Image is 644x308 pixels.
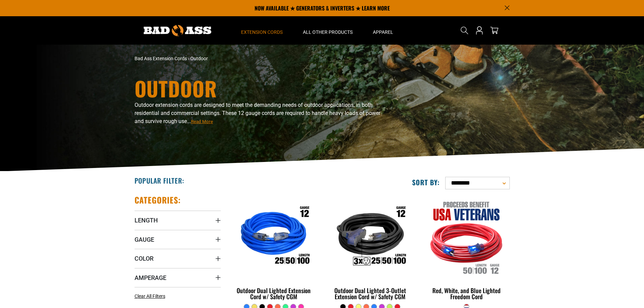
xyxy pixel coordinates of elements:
[412,178,440,187] label: Sort by:
[423,195,509,304] a: Red, White, and Blue Lighted Freedom Cord Red, White, and Blue Lighted Freedom Cord
[135,56,187,61] a: Bad Ass Extension Cords
[363,16,403,45] summary: Apparel
[135,255,153,262] span: Color
[135,102,380,124] span: Outdoor extension cords are designed to meet the demanding needs of outdoor applications, in both...
[135,249,221,268] summary: Color
[144,25,211,36] img: Bad Ass Extension Cords
[191,119,213,124] span: Read More
[135,195,181,205] h2: Categories:
[135,78,381,98] h1: Outdoor
[135,236,154,243] span: Gauge
[135,268,221,287] summary: Amperage
[135,216,158,224] span: Length
[328,198,413,276] img: Outdoor Dual Lighted 3-Outlet Extension Cord w/ Safety CGM
[135,230,221,249] summary: Gauge
[135,293,168,300] a: Clear All Filters
[135,211,221,230] summary: Length
[327,287,413,300] div: Outdoor Dual Lighted 3-Outlet Extension Cord w/ Safety CGM
[303,29,353,35] span: All Other Products
[188,56,189,61] span: ›
[135,55,381,62] nav: breadcrumbs
[135,274,166,282] span: Amperage
[231,195,317,304] a: Outdoor Dual Lighted Extension Cord w/ Safety CGM Outdoor Dual Lighted Extension Cord w/ Safety CGM
[293,16,363,45] summary: All Other Products
[373,29,393,35] span: Apparel
[459,25,470,36] summary: Search
[231,198,316,276] img: Outdoor Dual Lighted Extension Cord w/ Safety CGM
[241,29,283,35] span: Extension Cords
[135,293,165,299] span: Clear All Filters
[190,56,208,61] span: Outdoor
[424,198,509,276] img: Red, White, and Blue Lighted Freedom Cord
[135,176,184,185] h2: Popular Filter:
[231,287,317,300] div: Outdoor Dual Lighted Extension Cord w/ Safety CGM
[327,195,413,304] a: Outdoor Dual Lighted 3-Outlet Extension Cord w/ Safety CGM Outdoor Dual Lighted 3-Outlet Extensio...
[423,287,509,300] div: Red, White, and Blue Lighted Freedom Cord
[231,16,293,45] summary: Extension Cords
